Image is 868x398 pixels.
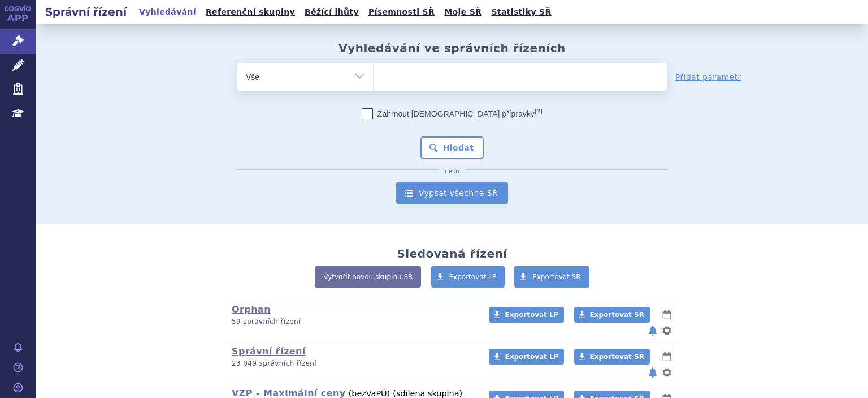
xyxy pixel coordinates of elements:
[232,359,474,369] p: 23 049 správních řízení
[574,307,650,323] a: Exportovat SŘ
[366,389,387,398] span: VaPÚ
[431,266,505,288] a: Exportovat LP
[338,41,566,55] h2: Vyhledávání ve správních řízeních
[440,168,465,175] i: nebo
[232,317,474,327] p: 59 správních řízení
[136,5,199,20] a: Vyhledávání
[449,273,497,281] span: Exportovat LP
[661,366,672,379] button: nastavení
[36,4,136,20] h2: Správní řízení
[661,324,672,337] button: nastavení
[397,247,507,260] h2: Sledovaná řízení
[535,108,542,115] abbr: (?)
[675,71,741,83] a: Přidat parametr
[647,366,658,379] button: notifikace
[661,308,672,322] button: lhůty
[661,350,672,363] button: lhůty
[489,349,564,365] a: Exportovat LP
[396,182,508,204] a: Vypsat všechna SŘ
[590,353,644,361] span: Exportovat SŘ
[489,307,564,323] a: Exportovat LP
[647,324,658,337] button: notifikace
[202,5,298,20] a: Referenční skupiny
[505,311,558,319] span: Exportovat LP
[505,353,558,361] span: Exportovat LP
[232,346,306,357] a: Správní řízení
[349,389,390,398] span: (bez )
[393,389,462,398] span: (sdílená skupina)
[514,266,589,288] a: Exportovat SŘ
[365,5,438,20] a: Písemnosti SŘ
[441,5,485,20] a: Moje SŘ
[574,349,650,365] a: Exportovat SŘ
[420,136,484,159] button: Hledat
[532,273,581,281] span: Exportovat SŘ
[232,304,271,315] a: Orphan
[590,311,644,319] span: Exportovat SŘ
[301,5,362,20] a: Běžící lhůty
[488,5,554,20] a: Statistiky SŘ
[315,266,421,288] a: Vytvořit novou skupinu SŘ
[362,108,542,119] label: Zahrnout [DEMOGRAPHIC_DATA] přípravky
